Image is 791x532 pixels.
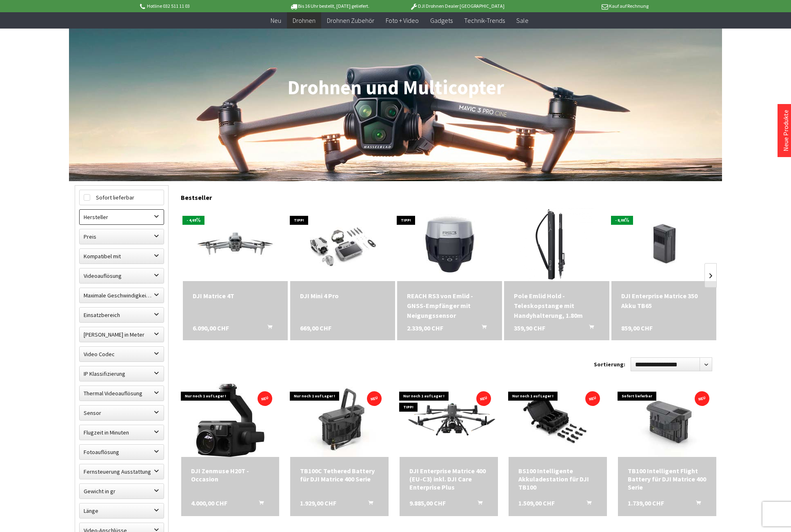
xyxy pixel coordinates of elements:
[181,185,716,206] div: Bestseller
[594,358,625,371] label: Sortierung:
[424,12,458,29] a: Gadgets
[193,291,278,301] div: DJI Matrice 4T
[407,323,443,333] span: 2.339,00 CHF
[518,467,597,491] a: BS100 Intelligente Akkuladestation für DJI TB100 1.509,00 CHF In den Warenkorb
[138,1,266,11] p: Hotline 032 511 11 03
[686,499,706,510] button: In den Warenkorb
[80,366,164,381] label: IP Klassifizierung
[628,467,707,491] a: TB100 Intelligent Flight Battery für DJI Matrice 400 Serie 1.739,00 CHF In den Warenkorb
[80,425,164,440] label: Flugzeit in Minuten
[358,499,378,510] button: In den Warenkorb
[782,110,790,151] a: Neue Produkte
[393,1,521,11] p: DJI Drohnen Dealer [GEOGRAPHIC_DATA]
[458,12,511,29] a: Technik-Trends
[80,308,164,322] label: Einsatzbereich
[300,467,379,483] div: TB100C Tethered Battery für DJI Matrice 400 Serie
[80,386,164,401] label: Thermal Videoauflösung
[380,12,424,29] a: Foto + Video
[579,323,599,334] button: In den Warenkorb
[258,323,277,334] button: In den Warenkorb
[75,78,716,98] h1: Drohnen und Multicopter
[191,467,270,483] div: DJI Zenmuse H20T - Occasion
[266,1,393,11] p: Bis 16 Uhr bestellt, [DATE] geliefert.
[413,208,487,281] img: REACH RS3 von Emlid - GNSS-Empfänger mit Neigungssensor
[80,406,164,420] label: Sensor
[464,16,505,24] span: Technik-Trends
[80,229,164,244] label: Preis
[297,208,389,281] img: DJI Mini 4 Pro
[300,291,385,301] div: DJI Mini 4 Pro
[472,323,491,334] button: In den Warenkorb
[409,467,488,491] div: DJI Enterprise Matrice 400 (EU-C3) inkl. DJI Care Enterprise Plus
[621,291,707,310] a: DJI Enterprise Matrice 350 Akku TB65 859,00 CHF
[511,12,534,29] a: Sale
[621,323,653,333] span: 859,00 CHF
[509,383,607,457] img: BS100 Intelligente Akkuladestation für DJI TB100
[80,445,164,459] label: Fotoauflösung
[628,467,707,491] div: TB100 Intelligent Flight Battery für DJI Matrice 400 Serie
[628,499,664,507] span: 1.739,00 CHF
[300,467,379,483] a: TB100C Tethered Battery für DJI Matrice 400 Serie 1.929,00 CHF In den Warenkorb
[518,467,597,491] div: BS100 Intelligente Akkuladestation für DJI TB100
[265,12,287,29] a: Neu
[619,383,716,457] img: TB100 Intelligent Flight Battery für DJI Matrice 400 Serie
[300,291,385,301] a: DJI Mini 4 Pro 669,00 CHF
[409,499,446,507] span: 9.885,00 CHF
[80,503,164,518] label: Länge
[249,499,269,510] button: In den Warenkorb
[327,16,374,24] span: Drohnen Zubehör
[271,16,281,24] span: Neu
[621,291,707,310] div: DJI Enterprise Matrice 350 Akku TB65
[514,291,599,320] a: Pole Emlid Hold - Teleskopstange mit Handyhalterung, 1.80m 359,90 CHF In den Warenkorb
[80,210,164,224] label: Hersteller
[521,1,648,11] p: Kauf auf Rechnung
[514,291,599,320] div: Pole Emlid Hold - Teleskopstange mit Handyhalterung, 1.80m
[287,12,321,29] a: Drohnen
[520,208,593,281] img: Pole Emlid Hold - Teleskopstange mit Handyhalterung, 1.80m
[291,383,388,457] img: TB100C Tethered Battery für DJI Matrice 400 Serie
[409,467,488,491] a: DJI Enterprise Matrice 400 (EU-C3) inkl. DJI Care Enterprise Plus 9.885,00 CHF In den Warenkorb
[514,323,545,333] span: 359,90 CHF
[386,16,419,24] span: Foto + Video
[80,347,164,361] label: Video Codec
[80,190,164,205] label: Sofort lieferbar
[191,499,227,507] span: 4.000,00 CHF
[300,499,336,507] span: 1.929,00 CHF
[80,464,164,479] label: Fernsteuerung Ausstattung
[468,499,487,510] button: In den Warenkorb
[193,383,267,457] img: DJI Zenmuse H20T - Occasion
[577,499,596,510] button: In den Warenkorb
[518,499,555,507] span: 1.509,00 CHF
[407,291,492,320] a: REACH RS3 von Emlid - GNSS-Empfänger mit Neigungssensor 2.339,00 CHF In den Warenkorb
[193,323,229,333] span: 6.090,00 CHF
[430,16,453,24] span: Gadgets
[300,323,331,333] span: 669,00 CHF
[321,12,380,29] a: Drohnen Zubehör
[183,215,288,274] img: DJI Matrice 4T
[80,268,164,283] label: Videoauflösung
[618,208,710,281] img: DJI Enterprise Matrice 350 Akku TB65
[80,484,164,499] label: Gewicht in gr
[293,16,316,24] span: Drohnen
[80,288,164,303] label: Maximale Geschwindigkeit in km/h
[80,249,164,264] label: Kompatibel mit
[80,327,164,342] label: Maximale Flughöhe in Meter
[193,291,278,301] a: DJI Matrice 4T 6.090,00 CHF In den Warenkorb
[400,393,498,448] img: DJI Enterprise Matrice 400 (EU-C3) inkl. DJI Care Enterprise Plus
[191,467,270,483] a: DJI Zenmuse H20T - Occasion 4.000,00 CHF In den Warenkorb
[407,291,492,320] div: REACH RS3 von Emlid - GNSS-Empfänger mit Neigungssensor
[516,16,529,24] span: Sale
